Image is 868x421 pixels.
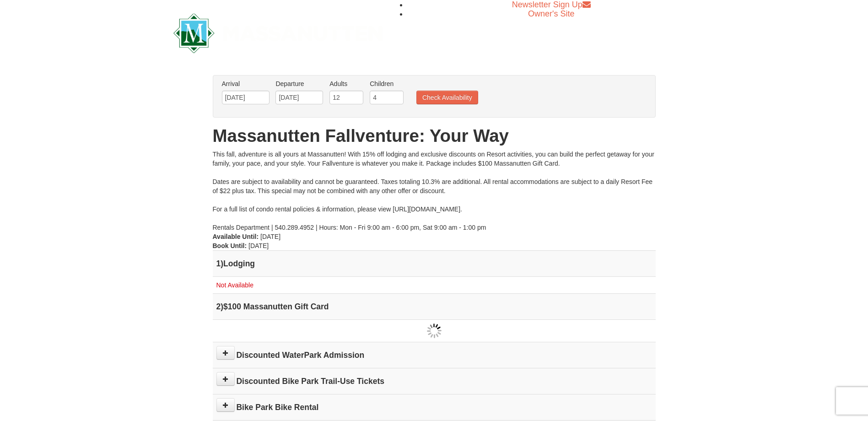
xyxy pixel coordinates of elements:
span: ) [221,259,223,268]
h4: Bike Park Bike Rental [216,403,652,412]
strong: Available Until: [213,233,259,240]
h1: Massanutten Fallventure: Your Way [213,127,656,145]
label: Departure [275,79,323,88]
span: ) [221,302,223,311]
img: wait gif [427,324,442,338]
h4: Discounted WaterPark Admission [216,351,652,360]
div: This fall, adventure is all yours at Massanutten! With 15% off lodging and exclusive discounts on... [213,150,656,232]
a: Massanutten Resort [173,21,383,43]
img: Massanutten Resort Logo [173,13,383,53]
label: Adults [329,79,363,88]
span: [DATE] [248,242,269,249]
strong: Book Until: [213,242,247,249]
span: [DATE] [260,233,280,240]
label: Children [370,79,404,88]
span: Not Available [216,281,253,289]
button: Check Availability [416,91,478,104]
h4: Discounted Bike Park Trail-Use Tickets [216,377,652,386]
label: Arrival [222,79,270,88]
a: Owner's Site [528,9,574,18]
h4: 1 Lodging [216,259,652,268]
h4: 2 $100 Massanutten Gift Card [216,302,652,311]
